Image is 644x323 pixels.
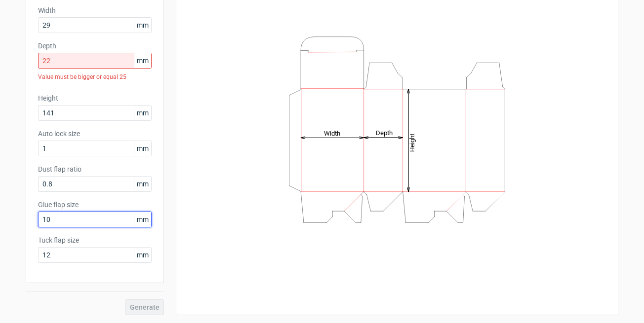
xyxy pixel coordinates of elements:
[38,129,152,139] label: Auto lock size
[324,129,340,137] tspan: Width
[134,18,151,33] span: mm
[376,129,393,137] tspan: Depth
[38,41,152,51] label: Depth
[408,133,416,151] tspan: Height
[134,53,151,68] span: mm
[134,212,151,227] span: mm
[38,164,152,174] label: Dust flap ratio
[38,200,152,210] label: Glue flap size
[38,93,152,103] label: Height
[134,106,151,120] span: mm
[134,177,151,191] span: mm
[134,248,151,262] span: mm
[134,141,151,156] span: mm
[38,235,152,245] label: Tuck flap size
[38,5,152,15] label: Width
[38,69,152,85] div: Value must be bigger or equal 25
